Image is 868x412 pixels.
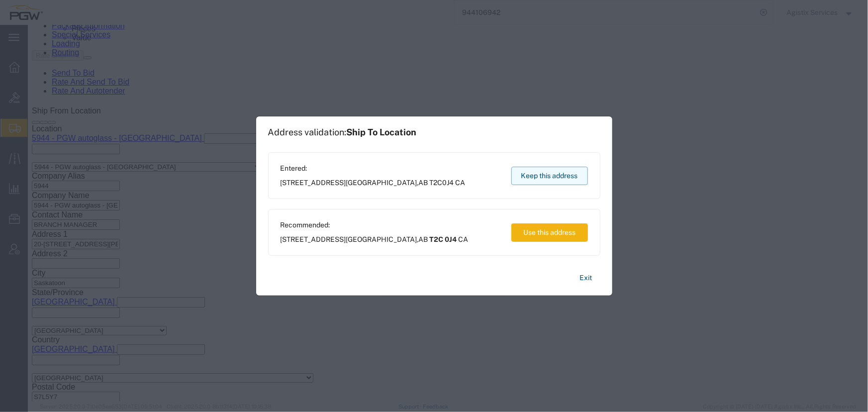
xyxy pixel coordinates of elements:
[430,179,454,187] span: T2C0J4
[281,234,469,245] span: [STREET_ADDRESS] ,
[346,235,417,243] span: [GEOGRAPHIC_DATA]
[430,235,457,243] span: T2C 0J4
[572,269,600,287] button: Exit
[281,163,466,174] span: Entered:
[281,220,469,230] span: Recommended:
[511,223,588,242] button: Use this address
[346,179,417,187] span: [GEOGRAPHIC_DATA]
[419,235,428,243] span: AB
[419,179,428,187] span: AB
[456,179,466,187] span: CA
[511,167,588,185] button: Keep this address
[281,178,466,188] span: [STREET_ADDRESS] ,
[347,127,417,137] span: Ship To Location
[268,127,417,138] h1: Address validation:
[459,235,469,243] span: CA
